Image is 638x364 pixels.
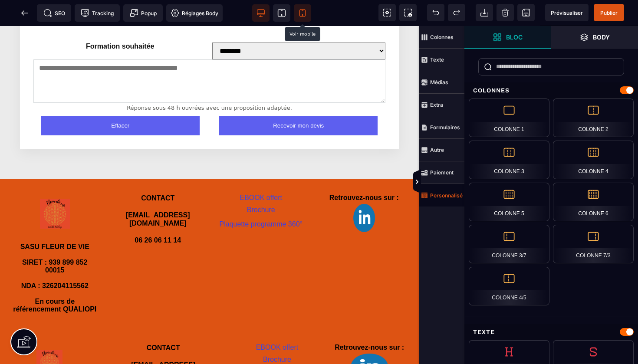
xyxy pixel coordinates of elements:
[430,124,460,131] strong: Formulaires
[13,233,96,287] b: SIRET : 939 899 852 00015 NDA : 326204115562 En cours de référencement QUALIOPI
[464,324,638,340] div: Texte
[448,4,465,21] span: Rétablir
[469,141,549,179] div: Colonne 3
[33,16,207,33] label: Formation souhaitée
[335,318,404,325] b: Retrouvez-nous sur :
[553,98,634,137] div: Colonne 2
[469,183,549,221] div: Colonne 5
[16,4,33,22] span: Retour
[600,10,618,16] span: Publier
[419,26,464,49] span: Colonnes
[464,26,551,49] span: Ouvrir les blocs
[273,4,290,22] span: Voir tablette
[430,169,454,176] strong: Paiement
[430,34,454,40] strong: Colonnes
[430,79,448,85] strong: Médias
[252,4,270,22] span: Voir bureau
[351,328,388,354] img: 1a59c7fc07b2df508e9f9470b57f58b2_Design_sans_titre_(2).png
[419,139,464,161] span: Autre
[81,9,114,17] span: Tracking
[419,161,464,184] span: Paiement
[37,4,71,22] span: Métadata SEO
[263,330,291,337] a: Brochure
[166,4,223,22] span: Favicon
[419,116,464,139] span: Formulaires
[43,9,65,17] span: SEO
[75,4,120,22] span: Code de suivi
[469,225,549,263] div: Colonne 3/7
[329,168,399,175] b: Retrouvez-nous sur :
[126,168,190,217] b: CONTACT [EMAIL_ADDRESS][DOMAIN_NAME] 06 26 06 11 14
[553,141,634,179] div: Colonne 4
[294,4,311,22] span: Voir mobile
[430,192,463,199] strong: Personnalisé
[378,4,396,21] span: Voir les composants
[419,49,464,71] span: Texte
[130,9,157,17] span: Popup
[553,183,634,221] div: Colonne 6
[553,225,634,263] div: Colonne 7/3
[20,217,89,224] b: SASU FLEUR DE VIE
[476,4,493,21] span: Importer
[469,267,549,305] div: Colonne 4/5
[41,90,200,109] button: Effacer
[593,34,610,40] strong: Body
[497,4,514,21] span: Nettoyage
[430,56,444,63] strong: Texte
[123,4,163,22] span: Créer une alerte modale
[419,94,464,116] span: Extra
[240,168,282,175] a: EBOOK offert
[399,4,417,21] span: Capture d'écran
[464,82,638,98] div: Colonnes
[419,184,464,207] span: Personnalisé
[419,71,464,94] span: Médias
[551,10,583,16] span: Prévisualiser
[171,9,218,17] span: Réglages Body
[594,4,624,21] span: Enregistrer le contenu
[506,34,523,40] strong: Bloc
[427,4,444,21] span: Défaire
[353,178,375,206] img: 1a59c7fc07b2df508e9f9470b57f58b2_Design_sans_titre_(2).png
[545,4,589,21] span: Aperçu
[256,318,299,325] a: EBOOK offert
[469,98,549,137] div: Colonne 1
[219,90,378,109] button: Recevoir mon devis
[430,147,444,153] strong: Autre
[464,169,473,195] span: Afficher les vues
[33,79,385,85] p: Réponse sous 48 h ouvrées avec une proposition adaptée.
[247,180,275,187] a: Brochure
[220,194,303,202] a: Plaquette programme 360°
[430,102,443,108] strong: Extra
[517,4,535,21] span: Enregistrer
[551,26,638,49] span: Ouvrir les calques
